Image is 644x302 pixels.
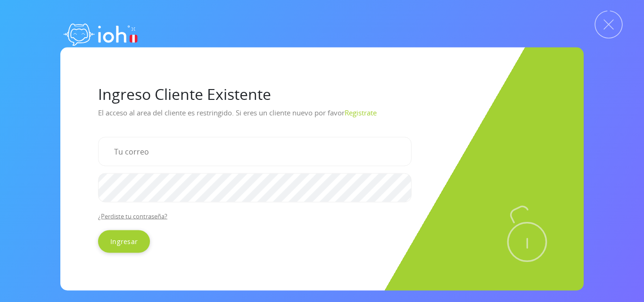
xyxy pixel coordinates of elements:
a: ¿Perdiste tu contraseña? [98,212,167,220]
img: logo [60,14,140,52]
h1: Ingreso Cliente Existente [98,85,546,103]
input: Ingresar [98,230,150,253]
input: Tu correo [98,137,412,166]
a: Registrate [345,107,377,117]
img: Cerrar [594,10,623,39]
p: El acceso al area del cliente es restringido. Si eres un cliente nuevo por favor [98,105,546,129]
